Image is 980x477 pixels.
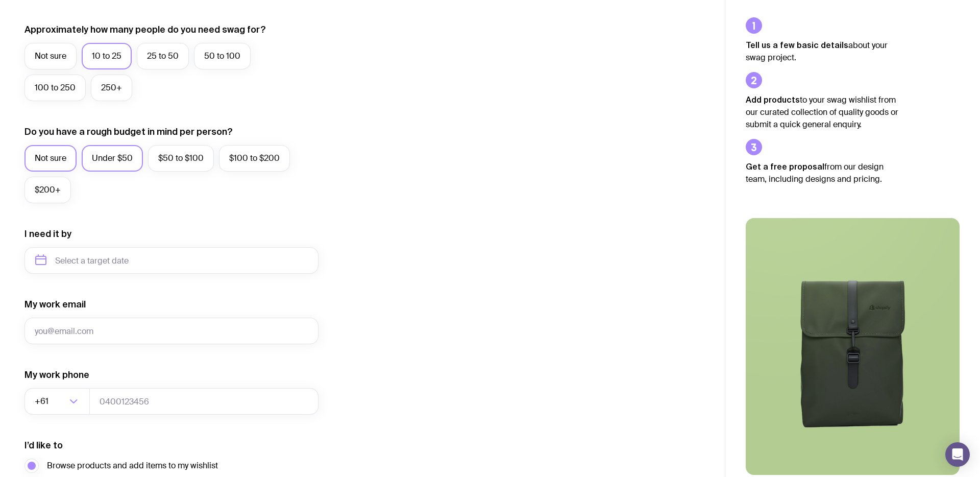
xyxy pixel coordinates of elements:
label: Do you have a rough budget in mind per person? [24,126,233,138]
label: $100 to $200 [219,145,290,172]
label: 250+ [91,75,132,101]
p: to your swag wishlist from our curated collection of quality goods or submit a quick general enqu... [746,93,899,131]
label: Under $50 [82,145,143,172]
label: 100 to 250 [24,75,86,101]
label: 50 to 100 [194,43,251,69]
label: $50 to $100 [148,145,214,172]
label: My work email [24,298,86,311]
span: +61 [35,388,51,415]
label: I’d like to [24,439,63,451]
input: Select a target date [24,247,318,274]
p: from our design team, including designs and pricing. [746,160,899,185]
label: 25 to 50 [137,43,189,69]
label: 10 to 25 [82,43,132,69]
span: Browse products and add items to my wishlist [47,460,218,472]
div: Search for option [24,388,90,415]
strong: Get a free proposal [746,162,824,171]
label: Not sure [24,43,77,69]
label: My work phone [24,369,89,381]
strong: Add products [746,95,800,104]
strong: Tell us a few basic details [746,40,848,50]
input: Search for option [51,388,66,415]
input: you@email.com [24,318,318,344]
label: I need it by [24,228,71,240]
label: Approximately how many people do you need swag for? [24,23,266,36]
label: Not sure [24,145,77,172]
p: about your swag project. [746,39,899,64]
input: 0400123456 [89,388,318,415]
label: $200+ [24,177,71,203]
div: Open Intercom Messenger [945,442,970,467]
